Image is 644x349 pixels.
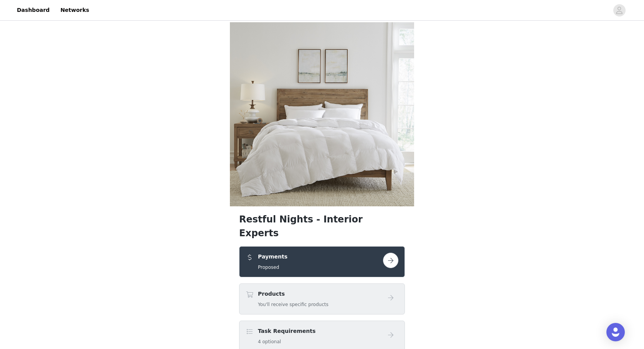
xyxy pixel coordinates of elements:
[239,283,405,314] div: Products
[258,327,315,335] h4: Task Requirements
[239,246,405,277] div: Payments
[258,264,287,271] h5: Proposed
[606,323,625,341] div: Open Intercom Messenger
[258,253,287,261] h4: Payments
[258,301,329,308] h5: You'll receive specific products
[258,290,329,298] h4: Products
[230,22,414,206] img: campaign image
[56,2,94,19] a: Networks
[258,338,315,345] h5: 4 optional
[12,2,54,19] a: Dashboard
[616,4,623,16] div: avatar
[239,212,405,240] h1: Restful Nights - Interior Experts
